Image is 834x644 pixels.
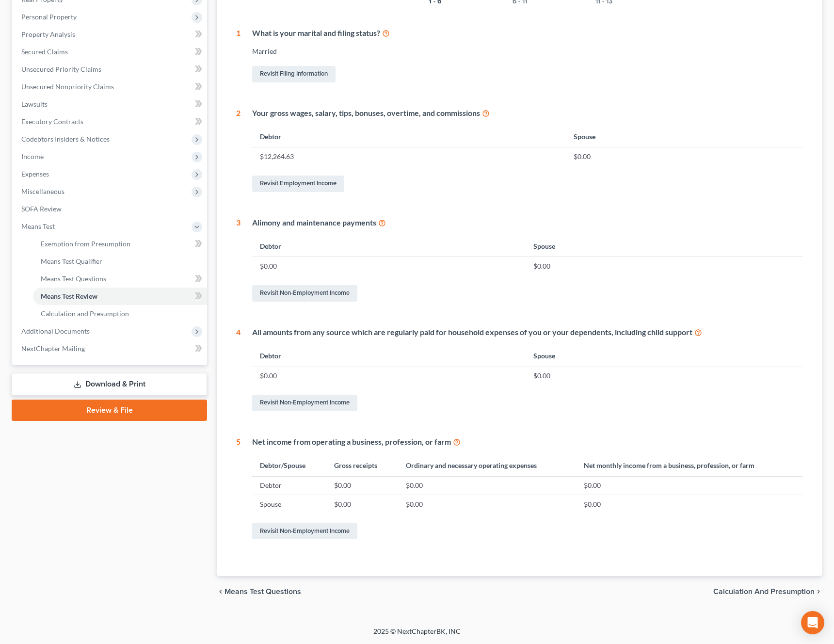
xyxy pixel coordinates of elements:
[14,78,207,96] a: Unsecured Nonpriority Claims
[14,200,207,218] a: SOFA Review
[576,495,803,514] td: $0.00
[252,176,344,192] a: Revisit Employment Income
[398,476,577,495] td: $0.00
[252,436,803,448] div: Net income from operating a business, profession, or farm
[252,476,326,495] td: Debtor
[33,235,207,253] a: Exemption from Presumption
[526,346,803,367] th: Spouse
[21,205,62,213] span: SOFA Review
[252,346,526,367] th: Debtor
[566,126,803,147] th: Spouse
[41,274,106,283] span: Means Test Questions
[526,257,803,275] td: $0.00
[14,340,207,357] a: NextChapter Mailing
[236,108,241,194] div: 2
[21,30,75,38] span: Property Analysis
[252,217,803,228] div: Alimony and maintenance payments
[252,126,566,147] th: Debtor
[576,455,803,476] th: Net monthly income from a business, profession, or farm
[33,270,207,288] a: Means Test Questions
[141,627,693,644] div: 2025 © NextChapterBK, INC
[713,588,822,596] button: Calculation and Presumption chevron_right
[713,588,815,596] span: Calculation and Presumption
[252,495,326,514] td: Spouse
[526,367,803,385] td: $0.00
[41,257,102,265] span: Means Test Qualifier
[14,113,207,130] a: Executory Contracts
[801,611,824,634] div: Open Intercom Messenger
[14,43,207,61] a: Secured Claims
[252,108,803,119] div: Your gross wages, salary, tips, bonuses, overtime, and commissions
[252,367,526,385] td: $0.00
[236,217,241,304] div: 3
[252,455,326,476] th: Debtor/Spouse
[21,222,55,230] span: Means Test
[217,588,301,596] button: chevron_left Means Test Questions
[576,476,803,495] td: $0.00
[252,147,566,166] td: $12,264.63
[252,523,357,539] a: Revisit Non-Employment Income
[252,327,803,338] div: All amounts from any source which are regularly paid for household expenses of you or your depend...
[14,61,207,78] a: Unsecured Priority Claims
[326,495,398,514] td: $0.00
[33,305,207,322] a: Calculation and Presumption
[815,588,822,596] i: chevron_right
[252,236,526,257] th: Debtor
[33,288,207,305] a: Means Test Review
[217,588,225,596] i: chevron_left
[21,327,90,335] span: Additional Documents
[236,436,241,542] div: 5
[21,344,85,353] span: NextChapter Mailing
[21,170,49,178] span: Expenses
[12,373,207,396] a: Download & Print
[252,47,803,56] div: Married
[21,13,77,21] span: Personal Property
[21,100,48,108] span: Lawsuits
[566,147,803,166] td: $0.00
[398,455,577,476] th: Ordinary and necessary operating expenses
[236,28,241,84] div: 1
[21,117,83,126] span: Executory Contracts
[21,152,44,161] span: Income
[21,187,64,195] span: Miscellaneous
[12,400,207,421] a: Review & File
[225,588,301,596] span: Means Test Questions
[21,65,101,73] span: Unsecured Priority Claims
[41,292,97,300] span: Means Test Review
[526,236,803,257] th: Spouse
[21,82,114,91] span: Unsecured Nonpriority Claims
[398,495,577,514] td: $0.00
[252,257,526,275] td: $0.00
[33,253,207,270] a: Means Test Qualifier
[326,455,398,476] th: Gross receipts
[252,395,357,411] a: Revisit Non-Employment Income
[41,240,130,248] span: Exemption from Presumption
[252,285,357,302] a: Revisit Non-Employment Income
[21,48,68,56] span: Secured Claims
[14,96,207,113] a: Lawsuits
[236,327,241,413] div: 4
[252,28,803,39] div: What is your marital and filing status?
[326,476,398,495] td: $0.00
[21,135,110,143] span: Codebtors Insiders & Notices
[252,66,336,82] a: Revisit Filing Information
[14,26,207,43] a: Property Analysis
[41,309,129,318] span: Calculation and Presumption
